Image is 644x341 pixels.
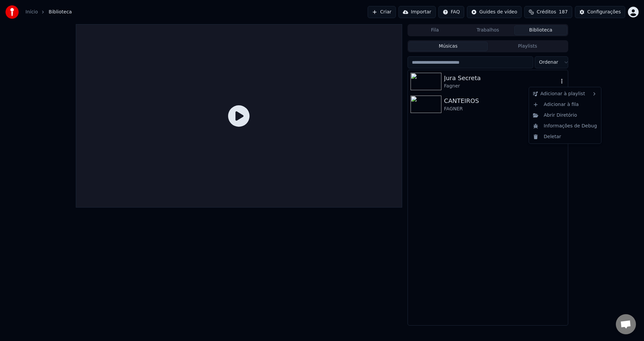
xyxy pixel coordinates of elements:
[462,25,515,35] button: Trabalhos
[5,5,19,19] img: youka
[488,42,567,51] button: Playlists
[539,59,558,66] span: Ordenar
[467,6,522,18] button: Guides de vídeo
[398,6,436,18] button: Importar
[530,89,600,99] div: Adicionar à playlist
[409,42,488,51] button: Músicas
[444,96,565,106] div: CANTEIROS
[530,121,600,131] div: Informações de Debug
[438,6,464,18] button: FAQ
[25,9,38,15] a: Início
[587,9,621,15] div: Configurações
[524,6,572,18] button: Créditos187
[444,106,565,112] div: FAGNER
[530,110,600,121] div: Abrir Diretório
[559,9,568,15] span: 187
[25,9,72,15] nav: breadcrumb
[49,9,72,15] span: Biblioteca
[575,6,625,18] button: Configurações
[530,99,600,110] div: Adicionar à fila
[409,25,462,35] button: Fila
[530,131,600,142] div: Deletar
[444,73,558,83] div: Jura Secreta
[444,83,558,90] div: Fagner
[368,6,396,18] button: Criar
[616,314,636,334] div: Bate-papo aberto
[514,25,567,35] button: Biblioteca
[537,9,556,15] span: Créditos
